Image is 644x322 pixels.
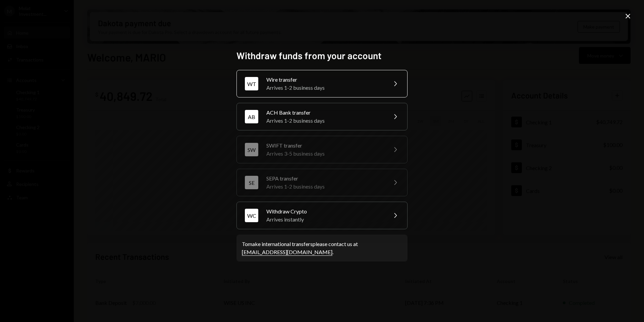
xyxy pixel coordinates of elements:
[266,84,383,92] div: Arrives 1-2 business days
[245,143,258,156] div: SW
[236,202,408,229] button: WCWithdraw CryptoArrives instantly
[245,77,258,90] div: WT
[242,240,402,256] div: To make international transfers please contact us at .
[266,117,383,125] div: Arrives 1-2 business days
[266,109,383,117] div: ACH Bank transfer
[266,215,383,224] div: Arrives instantly
[242,249,332,256] a: [EMAIL_ADDRESS][DOMAIN_NAME]
[236,136,408,163] button: SWSWIFT transferArrives 3-5 business days
[266,150,383,158] div: Arrives 3-5 business days
[245,209,258,222] div: WC
[266,174,383,183] div: SEPA transfer
[245,176,258,189] div: SE
[245,110,258,123] div: AB
[266,76,383,84] div: Wire transfer
[236,49,408,62] h2: Withdraw funds from your account
[266,207,383,215] div: Withdraw Crypto
[266,142,383,150] div: SWIFT transfer
[236,103,408,130] button: ABACH Bank transferArrives 1-2 business days
[266,183,383,191] div: Arrives 1-2 business days
[236,70,408,97] button: WTWire transferArrives 1-2 business days
[236,169,408,196] button: SESEPA transferArrives 1-2 business days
